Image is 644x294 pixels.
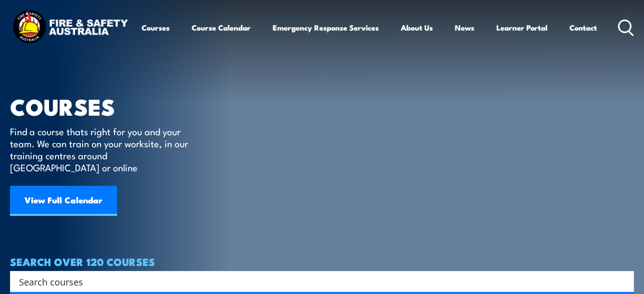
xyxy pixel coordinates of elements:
input: Search input [19,274,612,289]
a: Contact [569,16,597,40]
h1: COURSES [10,96,203,116]
form: Search form [21,274,614,288]
p: Find a course thats right for you and your team. We can train on your worksite, in our training c... [10,125,193,173]
button: Search magnifier button [616,274,630,288]
a: Course Calendar [192,16,251,40]
h4: SEARCH OVER 120 COURSES [10,256,634,267]
a: View Full Calendar [10,186,117,216]
a: Emergency Response Services [273,16,379,40]
a: News [455,16,474,40]
a: Learner Portal [496,16,547,40]
a: Courses [142,16,170,40]
a: About Us [401,16,433,40]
